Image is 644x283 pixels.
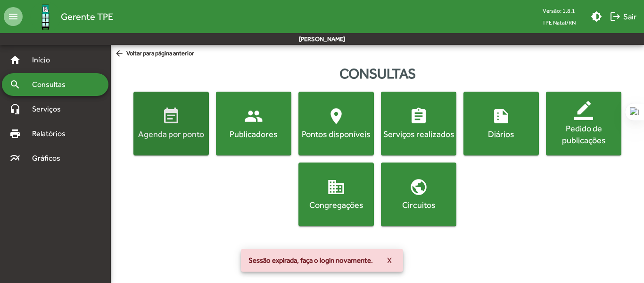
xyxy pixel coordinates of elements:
[115,49,126,59] mat-icon: arrow_back
[135,128,207,140] div: Agenda por ponto
[409,178,428,197] mat-icon: public
[244,107,263,126] mat-icon: people
[380,252,399,269] button: X
[298,92,374,155] button: Pontos disponíveis
[383,199,454,211] div: Circuitos
[162,107,181,126] mat-icon: event_note
[26,54,64,66] span: Início
[133,92,209,155] button: Agenda por ponto
[548,122,619,146] div: Pedido de publicações
[574,101,593,120] mat-icon: border_color
[610,8,636,25] span: Sair
[381,92,456,155] button: Serviços realizados
[327,178,346,197] mat-icon: domain
[298,163,374,226] button: Congregações
[218,128,289,140] div: Publicadores
[26,79,78,90] span: Consultas
[9,54,21,66] mat-icon: home
[383,128,454,140] div: Serviços realizados
[300,199,372,211] div: Congregações
[9,79,21,90] mat-icon: search
[23,1,113,32] a: Gerente TPE
[465,128,537,140] div: Diários
[606,8,640,25] button: Sair
[327,107,346,126] mat-icon: location_on
[4,7,23,26] mat-icon: menu
[546,92,621,155] button: Pedido de publicações
[115,49,194,59] span: Voltar para página anterior
[492,107,511,126] mat-icon: summarize
[111,63,644,84] div: Consultas
[26,103,74,115] span: Serviços
[248,256,373,265] span: Sessão expirada, faça o login novamente.
[26,153,73,164] span: Gráficos
[610,11,621,22] mat-icon: logout
[535,17,583,28] span: TPE Natal/RN
[30,1,61,32] img: Logo
[409,107,428,126] mat-icon: assignment
[216,92,291,155] button: Publicadores
[381,163,456,226] button: Circuitos
[300,128,372,140] div: Pontos disponíveis
[387,252,392,269] span: X
[61,9,113,24] span: Gerente TPE
[26,128,78,139] span: Relatórios
[535,5,583,17] div: Versão: 1.8.1
[9,153,21,164] mat-icon: multiline_chart
[9,103,21,115] mat-icon: headset_mic
[9,128,21,139] mat-icon: print
[463,92,539,155] button: Diários
[591,11,602,22] mat-icon: brightness_medium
